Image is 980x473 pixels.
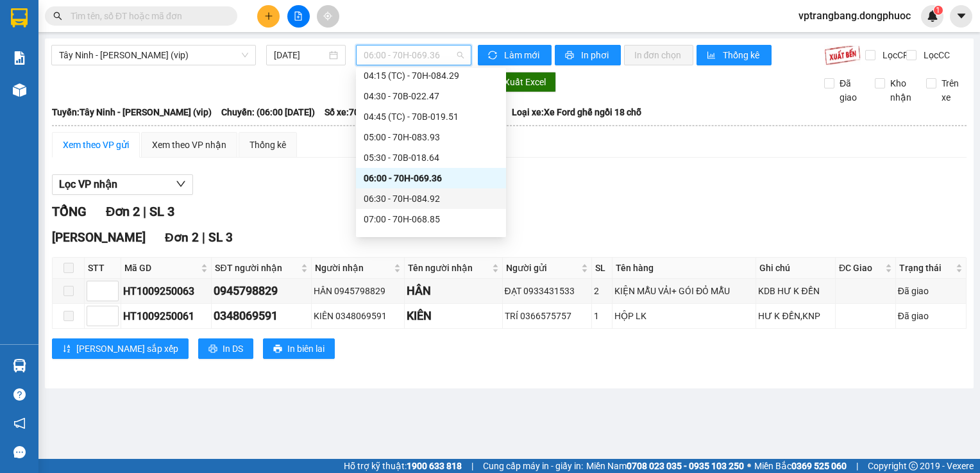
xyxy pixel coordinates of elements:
[121,279,212,304] td: HT1009250063
[936,76,967,104] span: Trên xe
[13,51,26,65] img: solution-icon
[124,261,198,275] span: Mã GD
[264,12,273,21] span: plus
[594,284,610,298] div: 2
[149,204,174,219] span: SL 3
[899,261,953,275] span: Trạng thái
[856,459,858,473] span: |
[52,174,193,195] button: Lọc VP nhận
[488,51,499,61] span: sync
[13,388,26,401] span: question-circle
[364,212,498,226] div: 07:00 - 70H-068.85
[52,204,87,219] span: TỔNG
[918,48,952,62] span: Lọc CC
[274,48,326,62] input: 11/09/2025
[909,461,918,470] span: copyright
[586,459,744,473] span: Miền Nam
[152,138,226,152] div: Xem theo VP nhận
[165,230,199,245] span: Đơn 2
[407,461,462,471] strong: 1900 633 818
[471,459,473,473] span: |
[898,309,964,323] div: Đã giao
[212,304,312,329] td: 0348069591
[364,233,498,247] div: 07:30 - 70B-020.50
[405,279,502,304] td: HÂN
[53,12,62,21] span: search
[936,6,940,15] span: 1
[408,261,489,275] span: Tên người nhận
[506,261,579,275] span: Người gửi
[483,459,583,473] span: Cung cấp máy in - giấy in:
[364,130,498,144] div: 05:00 - 70H-083.93
[364,151,498,165] div: 05:30 - 70B-018.64
[594,309,610,323] div: 1
[314,284,402,298] div: HÂN 0945798829
[317,5,339,28] button: aim
[364,46,464,65] span: 06:00 - 70H-069.36
[405,304,502,329] td: KIÊN
[592,258,612,279] th: SL
[364,192,498,206] div: 06:30 - 70H-084.92
[314,309,402,323] div: KIÊN 0348069591
[478,45,552,65] button: syncLàm mới
[143,204,146,219] span: |
[758,284,833,298] div: KDB HƯ K ĐỀN
[62,344,71,354] span: sort-ascending
[294,12,303,21] span: file-add
[624,45,694,65] button: In đơn chọn
[512,105,641,119] span: Loại xe: Xe Ford ghế ngồi 18 chỗ
[581,48,611,62] span: In phơi
[364,110,498,124] div: 04:45 (TC) - 70B-019.51
[723,48,761,62] span: Thống kê
[927,10,938,22] img: icon-new-feature
[756,258,836,279] th: Ghi chú
[287,5,310,28] button: file-add
[123,308,209,324] div: HT1009250061
[202,230,205,245] span: |
[839,261,883,275] span: ĐC Giao
[614,284,754,298] div: KIỆN MẪU VẢI+ GÓI ĐỎ MẪU
[791,461,847,471] strong: 0369 525 060
[614,309,754,323] div: HỘP LK
[208,230,233,245] span: SL 3
[612,258,756,279] th: Tên hàng
[834,76,865,104] span: Đã giao
[215,261,298,275] span: SĐT người nhận
[315,261,391,275] span: Người nhận
[407,307,500,325] div: KIÊN
[505,284,589,298] div: ĐẠT 0933431533
[52,338,189,359] button: sort-ascending[PERSON_NAME] sắp xếp
[13,417,26,429] span: notification
[480,72,556,92] button: downloadXuất Excel
[273,344,282,354] span: printer
[198,338,253,359] button: printerIn DS
[287,342,325,356] span: In biên lai
[76,342,178,356] span: [PERSON_NAME] sắp xếp
[176,179,186,189] span: down
[11,8,28,28] img: logo-vxr
[504,75,546,89] span: Xuất Excel
[824,45,861,65] img: 9k=
[758,309,833,323] div: HƯ K ĐỀN,KNP
[364,69,498,83] div: 04:15 (TC) - 70H-084.29
[106,204,140,219] span: Đơn 2
[707,51,718,61] span: bar-chart
[63,138,129,152] div: Xem theo VP gửi
[788,8,921,24] span: vptrangbang.dongphuoc
[877,48,911,62] span: Lọc CR
[325,105,397,119] span: Số xe: 70H-069.36
[956,10,967,22] span: caret-down
[505,309,589,323] div: TRÍ 0366575757
[59,46,248,65] span: Tây Ninh - Hồ Chí Minh (vip)
[934,6,943,15] sup: 1
[13,446,26,458] span: message
[52,230,146,245] span: [PERSON_NAME]
[59,176,117,192] span: Lọc VP nhận
[52,107,212,117] b: Tuyến: Tây Ninh - [PERSON_NAME] (vip)
[754,459,847,473] span: Miền Bắc
[565,51,576,61] span: printer
[214,307,309,325] div: 0348069591
[214,282,309,300] div: 0945798829
[71,9,222,23] input: Tìm tên, số ĐT hoặc mã đơn
[885,76,917,104] span: Kho nhận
